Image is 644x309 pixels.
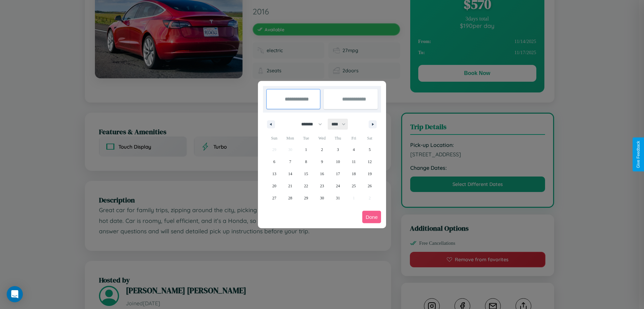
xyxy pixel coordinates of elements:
[7,286,23,302] div: Open Intercom Messenger
[330,133,346,144] span: Thu
[362,211,381,223] button: Done
[304,168,308,180] span: 15
[305,144,307,156] span: 1
[314,180,330,192] button: 23
[336,168,340,180] span: 17
[282,133,298,144] span: Mon
[288,180,292,192] span: 21
[298,192,314,204] button: 29
[266,180,282,192] button: 20
[282,156,298,168] button: 7
[368,168,372,180] span: 19
[320,180,324,192] span: 23
[352,168,356,180] span: 18
[320,192,324,204] span: 30
[304,192,308,204] span: 29
[336,156,340,168] span: 10
[266,156,282,168] button: 6
[298,180,314,192] button: 22
[330,180,346,192] button: 24
[352,180,356,192] span: 25
[272,180,276,192] span: 20
[346,180,362,192] button: 25
[346,168,362,180] button: 18
[362,156,378,168] button: 12
[346,144,362,156] button: 4
[289,156,291,168] span: 7
[353,144,355,156] span: 4
[272,192,276,204] span: 27
[314,168,330,180] button: 16
[336,192,340,204] span: 31
[330,156,346,168] button: 10
[298,156,314,168] button: 8
[314,192,330,204] button: 30
[266,168,282,180] button: 13
[321,144,323,156] span: 2
[362,180,378,192] button: 26
[288,192,292,204] span: 28
[368,156,372,168] span: 12
[636,141,641,168] div: Give Feedback
[273,156,275,168] span: 6
[330,144,346,156] button: 3
[282,180,298,192] button: 21
[272,168,276,180] span: 13
[266,192,282,204] button: 27
[298,168,314,180] button: 15
[346,133,362,144] span: Fri
[314,144,330,156] button: 2
[320,168,324,180] span: 16
[314,133,330,144] span: Wed
[314,156,330,168] button: 9
[305,156,307,168] span: 8
[362,133,378,144] span: Sat
[321,156,323,168] span: 9
[282,168,298,180] button: 14
[298,133,314,144] span: Tue
[330,192,346,204] button: 31
[282,192,298,204] button: 28
[330,168,346,180] button: 17
[362,168,378,180] button: 19
[362,144,378,156] button: 5
[304,180,308,192] span: 22
[346,156,362,168] button: 11
[352,156,356,168] span: 11
[336,180,340,192] span: 24
[368,180,372,192] span: 26
[369,144,371,156] span: 5
[266,133,282,144] span: Sun
[288,168,292,180] span: 14
[298,144,314,156] button: 1
[337,144,339,156] span: 3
